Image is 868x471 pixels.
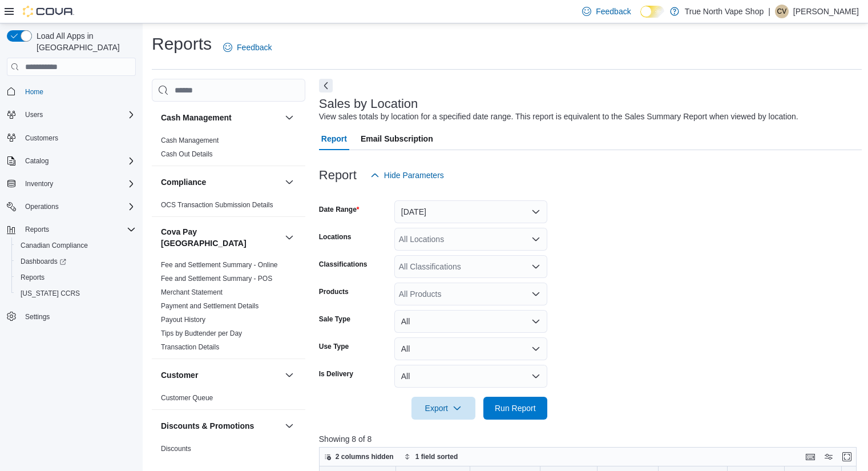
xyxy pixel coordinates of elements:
[161,274,272,283] span: Fee and Settlement Summary - POS
[25,156,49,166] span: Catalog
[21,154,53,168] button: Catalog
[21,289,80,298] span: [US_STATE] CCRS
[319,369,353,379] label: Is Delivery
[319,433,862,445] p: Showing 8 of 8
[2,83,140,99] button: Home
[161,369,198,381] h3: Customer
[319,315,350,324] label: Sale Type
[394,365,547,388] button: All
[775,5,789,18] div: corry vaniersel
[25,312,50,321] span: Settings
[161,261,278,269] a: Fee and Settlement Summary - Online
[16,255,136,268] span: Dashboards
[161,288,223,296] a: Merchant Statement
[161,176,206,188] h3: Compliance
[21,200,136,214] span: Operations
[2,308,140,325] button: Settings
[336,452,394,461] span: 2 columns hidden
[16,271,49,284] a: Reports
[161,275,272,283] a: Fee and Settlement Summary - POS
[319,97,418,111] h3: Sales by Location
[161,112,280,123] button: Cash Management
[161,394,213,402] a: Customer Queue
[16,287,136,300] span: Washington CCRS
[11,285,140,301] button: [US_STATE] CCRS
[161,150,213,159] span: Cash Out Details
[161,226,280,249] button: Cova Pay [GEOGRAPHIC_DATA]
[21,223,54,236] button: Reports
[282,111,296,124] button: Cash Management
[321,127,347,150] span: Report
[21,154,136,168] span: Catalog
[25,225,49,234] span: Reports
[793,5,859,18] p: [PERSON_NAME]
[23,6,74,17] img: Cova
[16,271,136,284] span: Reports
[11,269,140,285] button: Reports
[777,5,787,18] span: cv
[161,302,259,310] a: Payment and Settlement Details
[161,329,242,337] a: Tips by Budtender per Day
[161,444,191,453] span: Discounts
[161,420,254,432] h3: Discounts & Promotions
[21,84,136,98] span: Home
[161,343,219,351] a: Transaction Details
[2,153,140,169] button: Catalog
[152,33,212,55] h1: Reports
[319,79,333,92] button: Next
[32,30,136,53] span: Load All Apps in [GEOGRAPHIC_DATA]
[531,262,540,271] button: Open list of options
[319,232,352,241] label: Locations
[394,337,547,360] button: All
[21,131,136,145] span: Customers
[319,260,368,269] label: Classifications
[418,397,469,420] span: Export
[394,200,547,223] button: [DATE]
[2,130,140,146] button: Customers
[483,397,547,420] button: Run Report
[161,420,280,432] button: Discounts & Promotions
[21,108,136,122] span: Users
[21,273,45,282] span: Reports
[21,257,66,266] span: Dashboards
[25,134,58,143] span: Customers
[21,85,48,99] a: Home
[16,239,92,252] a: Canadian Compliance
[531,235,540,244] button: Open list of options
[399,450,463,464] button: 1 field sorted
[21,200,63,214] button: Operations
[361,127,433,150] span: Email Subscription
[16,239,136,252] span: Canadian Compliance
[152,198,305,216] div: Compliance
[840,450,854,464] button: Enter fullscreen
[161,316,205,324] a: Payout History
[161,260,278,269] span: Fee and Settlement Summary - Online
[11,253,140,269] a: Dashboards
[161,150,213,158] a: Cash Out Details
[161,369,280,381] button: Customer
[16,287,84,300] a: [US_STATE] CCRS
[161,343,219,352] span: Transaction Details
[319,168,357,182] h3: Report
[25,87,43,96] span: Home
[16,255,71,268] a: Dashboards
[282,231,296,244] button: Cova Pay [GEOGRAPHIC_DATA]
[319,205,360,214] label: Date Range
[161,200,273,210] span: OCS Transaction Submission Details
[161,315,205,324] span: Payout History
[161,176,280,188] button: Compliance
[21,241,88,250] span: Canadian Compliance
[161,201,273,209] a: OCS Transaction Submission Details
[161,288,223,297] span: Merchant Statement
[11,237,140,253] button: Canadian Compliance
[25,179,53,188] span: Inventory
[161,445,191,453] a: Discounts
[282,419,296,433] button: Discounts & Promotions
[804,450,817,464] button: Keyboard shortcuts
[495,402,536,414] span: Run Report
[394,310,547,333] button: All
[415,452,458,461] span: 1 field sorted
[25,110,43,119] span: Users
